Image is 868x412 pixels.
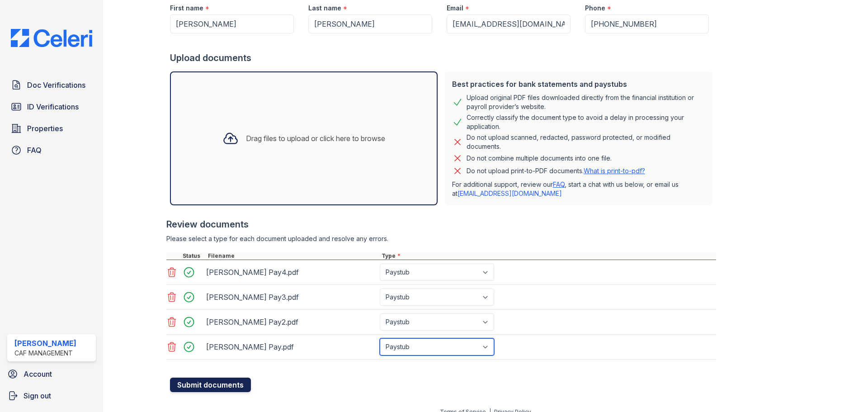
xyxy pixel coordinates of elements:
a: What is print-to-pdf? [584,167,645,175]
div: Do not combine multiple documents into one file. [467,153,612,164]
a: FAQ [7,141,96,159]
div: CAF Management [14,349,76,358]
div: Drag files to upload or click here to browse [246,133,385,144]
span: Doc Verifications [27,80,85,90]
div: Upload original PDF files downloaded directly from the financial institution or payroll provider’... [467,93,705,111]
label: Last name [308,4,341,13]
a: [EMAIL_ADDRESS][DOMAIN_NAME] [458,189,562,197]
div: Type [380,252,716,260]
label: Phone [585,4,605,13]
a: ID Verifications [7,98,96,116]
div: [PERSON_NAME] Pay3.pdf [206,290,376,304]
div: Filename [206,252,380,260]
div: Best practices for bank statements and paystubs [452,79,705,90]
span: Properties [27,123,63,134]
label: First name [170,4,203,13]
div: Do not upload scanned, redacted, password protected, or modified documents. [467,133,705,151]
p: For additional support, review our , start a chat with us below, or email us at [452,180,705,198]
div: Correctly classify the document type to avoid a delay in processing your application. [467,113,705,131]
div: [PERSON_NAME] Pay2.pdf [206,315,376,329]
div: Status [181,252,206,260]
a: Properties [7,119,96,137]
span: Sign out [24,390,51,401]
span: ID Verifications [27,101,79,112]
a: Doc Verifications [7,76,96,94]
div: Review documents [166,218,716,231]
button: Submit documents [170,378,251,392]
div: [PERSON_NAME] Pay4.pdf [206,265,376,279]
a: Account [4,365,99,383]
div: Upload documents [170,52,716,64]
span: Account [24,369,52,379]
a: Sign out [4,387,99,405]
div: [PERSON_NAME] [14,338,76,349]
label: Email [447,4,463,13]
p: Do not upload print-to-PDF documents. [467,166,645,175]
div: [PERSON_NAME] Pay.pdf [206,340,376,354]
span: FAQ [27,145,42,156]
a: FAQ [553,180,565,188]
img: CE_Logo_Blue-a8612792a0a2168367f1c8372b55b34899dd931a85d93a1a3d3e32e68fde9ad4.png [4,29,99,47]
div: Please select a type for each document uploaded and resolve any errors. [166,234,716,243]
